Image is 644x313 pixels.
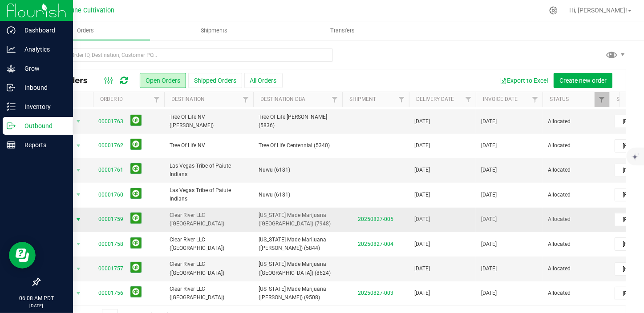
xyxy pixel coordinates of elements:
p: Outbound [16,120,69,131]
span: [DATE] [481,191,497,199]
span: select [73,263,84,275]
span: Shipments [189,27,239,35]
span: [DATE] [414,289,430,297]
a: 00001758 [98,240,123,249]
a: Filter [150,92,164,107]
a: 20250827-005 [358,216,393,222]
a: 20250827-003 [358,290,393,296]
inline-svg: Dashboard [7,26,16,35]
span: [DATE] [414,117,430,126]
span: select [73,115,84,128]
inline-svg: Analytics [7,45,16,54]
span: Clear River LLC ([GEOGRAPHIC_DATA]) [170,260,248,277]
a: 00001762 [98,141,123,150]
span: [US_STATE] Made Marijuana ([GEOGRAPHIC_DATA]) (7948) [259,211,337,228]
a: Sales Rep [616,96,643,102]
a: Filter [239,92,253,107]
span: [DATE] [414,166,430,174]
a: 00001760 [98,191,123,199]
span: [US_STATE] Made Marijuana ([PERSON_NAME]) (5844) [259,236,337,253]
span: Tree Of Life [PERSON_NAME] (5836) [259,113,337,130]
span: Dune Cultivation [67,7,115,14]
a: Filter [461,92,476,107]
button: Shipped Orders [188,73,242,88]
p: Dashboard [16,25,69,36]
a: 00001756 [98,289,123,297]
span: [DATE] [481,265,497,273]
span: Tree Of Life NV ([PERSON_NAME]) [170,113,248,130]
span: Allocated [548,240,604,249]
input: Search Order ID, Destination, Customer PO... [39,48,333,62]
span: select [73,213,84,226]
span: [DATE] [481,240,497,249]
span: Nuwu (6181) [259,191,337,199]
span: Allocated [548,265,604,273]
a: Order ID [100,96,123,102]
span: Clear River LLC ([GEOGRAPHIC_DATA]) [170,211,248,228]
span: Allocated [548,289,604,297]
span: [DATE] [481,215,497,224]
iframe: Resource center [9,242,36,269]
a: 20250827-004 [358,241,393,247]
a: Delivery Date [416,96,454,102]
span: Clear River LLC ([GEOGRAPHIC_DATA]) [170,285,248,302]
span: [DATE] [481,141,497,150]
p: [DATE] [4,302,69,309]
span: [DATE] [414,141,430,150]
span: Create new order [559,77,607,84]
a: Destination [171,96,205,102]
inline-svg: Outbound [7,121,16,130]
span: select [73,140,84,152]
a: 00001761 [98,166,123,174]
span: Las Vegas Tribe of Paiute Indians [170,162,248,179]
p: Inbound [16,82,69,93]
a: Transfers [278,21,407,40]
span: Allocated [548,215,604,224]
span: Nuwu (6181) [259,166,337,174]
span: [DATE] [414,265,430,273]
button: Open Orders [140,73,186,88]
span: [US_STATE] Made Marijuana ([PERSON_NAME]) (9508) [259,285,337,302]
div: Manage settings [548,6,559,15]
span: select [73,287,84,300]
span: [DATE] [481,166,497,174]
span: Transfers [318,27,367,35]
span: select [73,189,84,201]
a: 00001757 [98,265,123,273]
p: Reports [16,140,69,150]
a: Invoice Date [483,96,518,102]
p: Analytics [16,44,69,55]
a: Status [550,96,569,102]
span: [US_STATE] Made Marijuana ([GEOGRAPHIC_DATA]) (8624) [259,260,337,277]
span: Orders [65,27,106,35]
span: Clear River LLC ([GEOGRAPHIC_DATA]) [170,236,248,253]
span: Allocated [548,141,604,150]
a: Filter [595,92,609,107]
a: 00001759 [98,215,123,224]
span: Allocated [548,166,604,174]
span: Hi, [PERSON_NAME]! [569,7,627,14]
span: Allocated [548,191,604,199]
span: [DATE] [414,215,430,224]
button: All Orders [244,73,283,88]
span: select [73,164,84,177]
p: 06:08 AM PDT [4,294,69,302]
span: [DATE] [481,117,497,126]
span: Las Vegas Tribe of Paiute Indians [170,186,248,203]
p: Inventory [16,101,69,112]
a: Filter [528,92,543,107]
a: Shipments [150,21,279,40]
p: Grow [16,63,69,74]
span: [DATE] [414,191,430,199]
inline-svg: Inbound [7,83,16,92]
a: Filter [328,92,342,107]
a: Destination DBA [260,96,305,102]
a: Shipment [349,96,376,102]
span: [DATE] [481,289,497,297]
a: 00001763 [98,117,123,126]
a: Orders [21,21,150,40]
span: [DATE] [414,240,430,249]
span: select [73,238,84,250]
span: Allocated [548,117,604,126]
span: Tree Of Life NV [170,141,248,150]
